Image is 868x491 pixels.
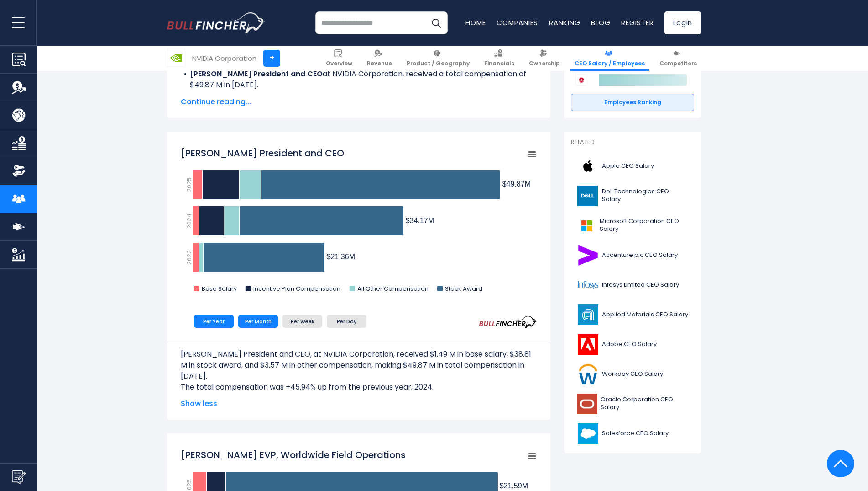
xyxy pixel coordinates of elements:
li: Per Day [327,315,366,328]
span: Oracle Corporation CEO Salary [601,396,689,411]
a: + [263,50,280,67]
a: Apple CEO Salary [571,154,694,179]
li: Per Month [238,315,278,328]
span: Show less [181,398,537,409]
a: Go to homepage [167,12,265,33]
a: Workday CEO Salary [571,362,694,387]
tspan: $34.17M [406,217,434,224]
img: WDAY logo [576,364,599,384]
img: AAPL logo [576,156,599,176]
button: Search [425,11,448,34]
a: Adobe CEO Salary [571,332,694,357]
img: MSFT logo [576,215,597,236]
li: Per Year [194,315,234,328]
img: ACN logo [576,245,599,266]
a: Dell Technologies CEO Salary [571,183,694,208]
a: Register [621,18,654,27]
span: Financials [484,60,514,67]
a: Oracle Corporation CEO Salary [571,391,694,416]
span: Ownership [529,60,560,67]
a: Employees Ranking [571,94,694,111]
img: ORCL logo [576,394,598,414]
span: Applied Materials CEO Salary [602,311,688,319]
span: Competitors [659,60,697,67]
text: All Other Compensation [357,284,429,293]
tspan: $21.36M [327,253,355,261]
b: [PERSON_NAME] President and CEO [190,69,323,79]
text: Base Salary [202,284,237,293]
a: Competitors [655,46,701,71]
a: Home [465,18,486,27]
a: CEO Salary / Employees [570,46,649,71]
tspan: $49.87M [502,180,531,188]
img: Broadcom competitors logo [575,74,587,86]
tspan: [PERSON_NAME] President and CEO [181,147,344,160]
tspan: $21.59M [500,482,528,490]
a: Login [664,11,701,34]
a: Salesforce CEO Salary [571,421,694,446]
span: Infosys Limited CEO Salary [602,281,679,289]
img: Ownership [12,164,26,178]
a: Ranking [549,18,580,27]
a: Ownership [525,46,564,71]
svg: Jen-Hsun Huang President and CEO [181,142,537,302]
span: Workday CEO Salary [602,370,663,378]
span: Apple CEO Salary [602,162,654,170]
a: Overview [322,46,356,71]
a: Accenture plc CEO Salary [571,243,694,268]
img: NVDA logo [167,49,185,67]
span: Salesforce CEO Salary [602,430,669,438]
text: Stock Award [445,284,482,293]
text: 2023 [185,250,193,265]
img: bullfincher logo [167,12,265,33]
span: Continue reading... [181,96,537,107]
text: 2025 [185,177,193,192]
a: Revenue [363,46,396,71]
p: Related [571,139,694,146]
span: Microsoft Corporation CEO Salary [600,218,689,233]
img: ADBE logo [576,334,599,355]
a: Blog [591,18,610,27]
img: AMAT logo [576,304,599,325]
p: The total compensation was +45.94% up from the previous year, 2024. [181,382,537,393]
a: Infosys Limited CEO Salary [571,272,694,298]
img: DELL logo [576,186,599,206]
span: Revenue [367,60,392,67]
span: Accenture plc CEO Salary [602,251,678,259]
text: Incentive Plan Compensation [253,284,340,293]
div: NVIDIA Corporation [192,53,256,64]
a: Applied Materials CEO Salary [571,302,694,327]
span: Adobe CEO Salary [602,341,657,348]
a: Product / Geography [403,46,474,71]
span: Product / Geography [407,60,470,67]
img: INFY logo [576,275,599,295]
a: Companies [497,18,538,27]
text: 2024 [185,213,193,229]
span: Dell Technologies CEO Salary [602,188,689,203]
span: Overview [326,60,352,67]
span: CEO Salary / Employees [575,60,645,67]
img: CRM logo [576,423,599,444]
a: Microsoft Corporation CEO Salary [571,213,694,238]
tspan: [PERSON_NAME] EVP, Worldwide Field Operations [181,448,406,461]
li: at NVIDIA Corporation, received a total compensation of $49.87 M in [DATE]. [181,69,537,91]
li: Per Week [282,315,322,328]
p: [PERSON_NAME] President and CEO, at NVIDIA Corporation, received $1.49 M in base salary, $38.81 M... [181,349,537,382]
a: Financials [480,46,518,71]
